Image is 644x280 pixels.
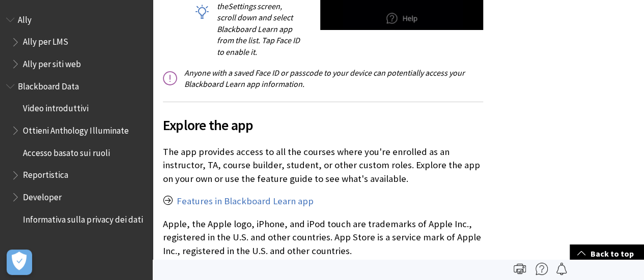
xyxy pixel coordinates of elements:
[570,244,644,263] a: Back to top
[23,144,109,158] span: Accesso basato sui ruoli
[163,145,483,185] p: The app provides access to all the courses where you're enrolled as an instructor, TA, course bui...
[536,263,548,275] img: More help
[23,100,89,114] span: Video introduttivi
[163,217,483,258] p: Apple, the Apple logo, iPhone, and iPod touch are trademarks of Apple Inc., registered in the U.S...
[23,167,68,180] span: Reportistica
[177,195,314,207] a: Features in Blackboard Learn app
[163,67,483,90] p: Anyone with a saved Face ID or passcode to your device can potentially access your Blackboard Lea...
[6,11,147,73] nav: Book outline for Anthology Ally Help
[18,78,79,91] span: Blackboard Data
[7,250,32,275] button: Open Preferences
[163,102,483,136] h2: Explore the app
[23,211,143,225] span: Informativa sulla privacy dei dati
[23,122,128,136] span: Ottieni Anthology Illuminate
[228,1,256,11] span: Settings
[18,11,32,25] span: Ally
[514,263,526,275] img: Print
[23,34,68,47] span: Ally per LMS
[23,189,62,202] span: Developer
[6,78,147,228] nav: Book outline for Anthology Illuminate
[23,55,81,69] span: Ally per siti web
[555,263,568,275] img: Follow this page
